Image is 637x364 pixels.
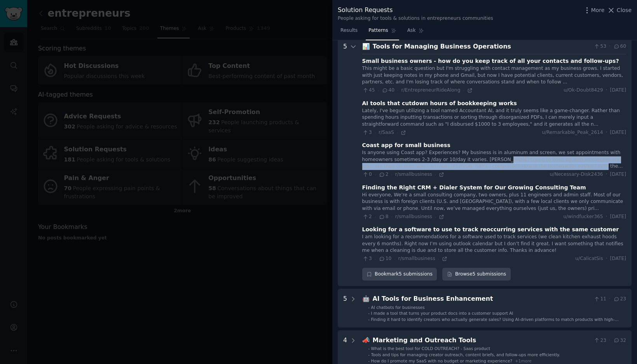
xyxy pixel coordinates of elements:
[362,184,586,192] div: Finding the Right CRM + Dialer System for Our Growing Consulting Team
[371,305,425,310] span: AI chatbots for businesses
[395,172,432,177] span: r/smallbusiness
[435,172,436,177] span: ·
[375,256,376,262] span: ·
[379,213,388,220] span: 8
[362,192,626,212] div: Hi everyone, We’re a small consulting company, two owners, plus 11 engineers and admin staff. Mos...
[371,359,512,363] span: How do I promote my SaaS with no budget or marketing experience?
[368,310,370,316] div: -
[343,336,347,364] div: 4
[613,337,626,344] span: 32
[362,336,370,344] span: 📣
[371,352,560,357] span: Tools and tips for managing creator outreach, content briefs, and follow-ups more efficiently.
[609,337,611,344] span: ·
[394,256,395,262] span: ·
[371,311,513,315] span: I made a tool that turns your product docs into a customer support AI
[607,6,632,14] button: Close
[362,225,619,234] div: Looking for a software to use to track reoccurring services with the same customer
[435,214,436,220] span: ·
[463,88,464,93] span: ·
[343,42,347,281] div: 5
[362,295,370,302] span: 🤖
[379,130,394,135] span: r/SaaS
[373,294,591,304] div: AI Tools for Business Enhancement
[405,24,427,40] a: Ask
[373,42,591,52] div: Tools for Managing Business Operations
[362,129,372,136] span: 3
[606,171,607,178] span: ·
[362,255,372,262] span: 3
[362,99,517,107] div: AI tools that cutdown hours of bookkeeping works
[362,213,372,220] span: 2
[368,305,370,310] div: -
[610,171,626,178] span: [DATE]
[362,65,626,86] div: This might be a basic question but I'm struggling with contact management as my business grows. I...
[397,130,398,135] span: ·
[382,87,394,94] span: 40
[593,43,606,50] span: 53
[366,24,399,40] a: Patterns
[368,317,370,322] div: -
[362,234,626,254] div: I am looking for a recommendations for a software used to track services (we clean kitchen exhaus...
[563,213,603,220] span: u/windfucker365
[371,317,619,327] span: Finding it hard to identify creators who actually generate sales? Using AI-driven platforms to ma...
[591,6,605,14] span: More
[395,214,432,219] span: r/smallbusiness
[362,43,370,50] span: 📊
[362,141,450,149] div: Coast app for small business
[583,6,605,14] button: More
[362,268,437,281] div: Bookmark 5 submissions
[610,213,626,220] span: [DATE]
[610,129,626,136] span: [DATE]
[610,255,626,262] span: [DATE]
[593,296,606,303] span: 11
[379,255,391,262] span: 10
[343,294,347,322] div: 5
[550,171,603,178] span: u/Necessary-Disk2436
[401,87,460,93] span: r/EntrepreneurRideAlong
[438,256,439,262] span: ·
[391,214,392,220] span: ·
[407,27,416,34] span: Ask
[613,43,626,50] span: 60
[338,24,360,40] a: Results
[375,214,376,220] span: ·
[368,346,370,351] div: -
[397,88,398,93] span: ·
[542,129,603,136] span: u/Remarkable_Peak_2614
[375,172,376,177] span: ·
[609,296,611,303] span: ·
[368,352,370,357] div: -
[338,5,493,15] div: Solution Requests
[362,107,626,128] div: Lately, I've begun utilizing a tool named Accountant AI, and it truly seems like a game-changer. ...
[362,171,372,178] span: 0
[575,255,603,262] span: u/CalicatSis
[368,27,388,34] span: Patterns
[362,268,437,281] button: Bookmark5 submissions
[606,213,607,220] span: ·
[373,336,591,345] div: Marketing and Outreach Tools
[617,6,632,14] span: Close
[368,358,370,364] div: -
[442,268,510,281] a: Browse5 submissions
[340,27,358,34] span: Results
[564,87,603,94] span: u/Ok-Doubt8429
[610,87,626,94] span: [DATE]
[362,57,619,65] div: Small business owners - how do you keep track of all your contacts and follow-ups?
[362,149,626,170] div: Is anyone using Coast app? Experiences? My business is in aluminum and screen, we set appointment...
[391,172,392,177] span: ·
[606,255,607,262] span: ·
[609,43,611,50] span: ·
[398,256,435,261] span: r/smallbusiness
[378,88,379,93] span: ·
[515,359,532,363] span: + 1 more
[362,87,375,94] span: 45
[593,337,606,344] span: 23
[338,15,493,22] div: People asking for tools & solutions in entrepreneurs communities
[371,346,490,351] span: What is the best tool for COLD OUTREACH? - Saas product
[375,130,376,135] span: ·
[379,171,388,178] span: 2
[606,129,607,136] span: ·
[613,296,626,303] span: 23
[606,87,607,94] span: ·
